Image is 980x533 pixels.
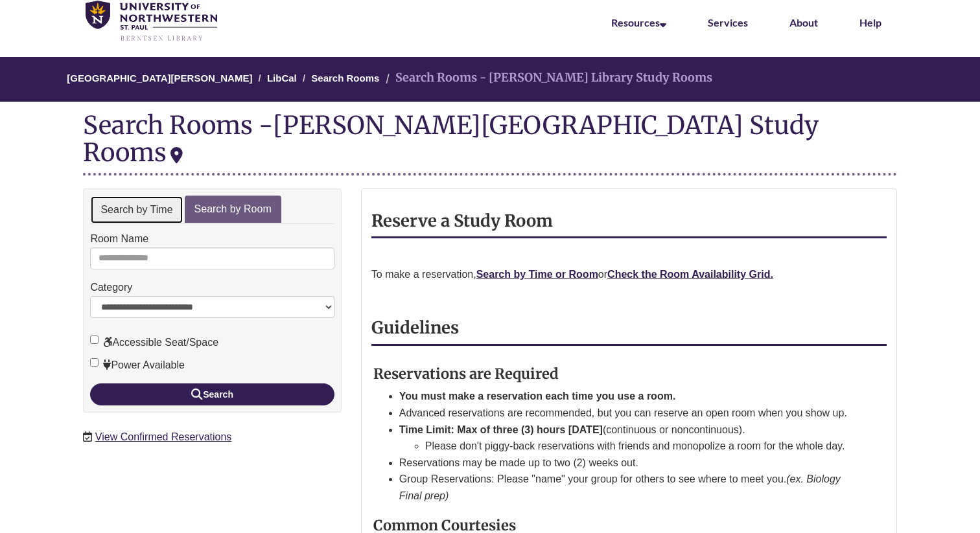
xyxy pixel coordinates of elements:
a: Check the Room Availability Grid. [607,269,773,280]
a: Help [859,16,881,28]
li: Reservations may be made up to two (2) weeks out. [399,455,856,471]
strong: Reserve a Study Room [371,210,553,231]
label: Accessible Seat/Space [90,334,218,351]
nav: Breadcrumb [83,57,896,102]
p: To make a reservation, or [371,266,887,283]
a: Search by Time or Room [476,269,598,280]
a: LibCal [267,73,297,84]
em: (ex. Biology Final prep) [399,473,841,501]
div: [PERSON_NAME][GEOGRAPHIC_DATA] Study Rooms [83,109,819,168]
strong: Time Limit: Max of three (3) hours [DATE] [399,424,603,435]
li: Search Rooms - [PERSON_NAME] Library Study Rooms [382,69,712,87]
a: Search by Room [185,196,281,223]
strong: You must make a reservation each time you use a room. [399,391,676,402]
strong: Reservations are Required [373,365,559,383]
a: Resources [611,16,666,28]
button: Search [90,383,334,405]
a: [GEOGRAPHIC_DATA][PERSON_NAME] [67,73,252,84]
strong: Guidelines [371,317,459,338]
a: About [789,16,818,28]
li: Advanced reservations are recommended, but you can reserve an open room when you show up. [399,405,856,422]
a: View Confirmed Reservations [95,431,231,442]
li: Group Reservations: Please "name" your group for others to see where to meet you. [399,471,856,504]
a: Search by Time [90,196,183,225]
label: Room Name [90,231,148,247]
a: Search Rooms [311,73,379,84]
label: Category [90,279,132,296]
label: Power Available [90,357,185,374]
input: Accessible Seat/Space [90,335,99,344]
a: Services [708,16,748,28]
div: Search Rooms - [83,111,896,175]
li: (continuous or noncontinuous). [399,422,856,455]
li: Please don't piggy-back reservations with friends and monopolize a room for the whole day. [425,438,856,455]
img: UNWSP Library Logo [86,1,217,42]
input: Power Available [90,358,99,367]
